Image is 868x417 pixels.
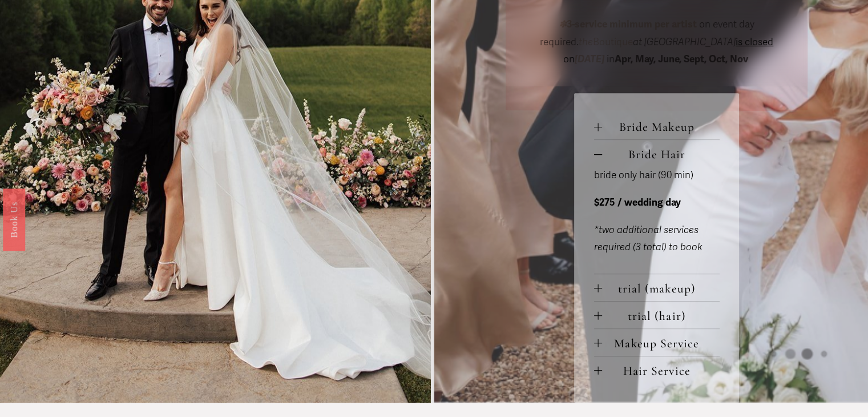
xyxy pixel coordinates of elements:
button: Bride Hair [594,140,720,167]
strong: 3-service minimum per artist [567,18,697,30]
p: on [524,16,790,69]
div: Bride Hair [594,167,720,273]
em: the [579,36,593,48]
button: Bride Makeup [594,113,720,139]
span: on event day required. [540,18,757,48]
span: in [604,53,750,65]
button: Hair Service [594,356,720,383]
span: Bride Makeup [602,119,720,134]
button: trial (hair) [594,302,720,328]
em: ✽ [559,18,567,30]
button: trial (makeup) [594,274,720,301]
em: at [GEOGRAPHIC_DATA] [633,36,736,48]
em: [DATE] [575,53,604,65]
span: Hair Service [602,363,720,378]
span: trial (hair) [602,308,720,323]
span: trial (makeup) [602,281,720,296]
button: Makeup Service [594,329,720,356]
p: bride only hair (90 min) [594,167,720,185]
em: *two additional services required (3 total) to book [594,224,703,254]
span: Makeup Service [602,336,720,351]
span: is closed [736,36,773,48]
span: Bride Hair [602,147,720,162]
strong: $275 / wedding day [594,197,681,209]
a: Book Us [3,189,25,251]
strong: Apr, May, June, Sept, Oct, Nov [615,53,748,65]
span: Boutique [579,36,633,48]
